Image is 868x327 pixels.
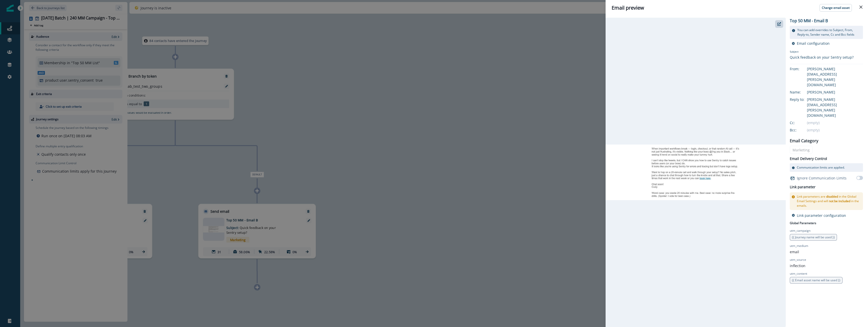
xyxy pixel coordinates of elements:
[797,213,846,218] p: Link parameter configuration
[790,97,815,102] div: Reply to:
[826,194,838,199] span: disabled
[797,165,845,170] p: Communication limits are applied.
[822,6,850,10] p: Change email asset
[807,97,863,118] div: [PERSON_NAME][EMAIL_ADDRESS][PERSON_NAME][DOMAIN_NAME]
[792,235,835,239] span: {{ Journey name will be used }}
[790,228,810,233] p: utm_campaign
[790,89,815,95] div: Name:
[797,41,830,46] p: Email configuration
[792,41,830,46] button: Email configuration
[790,244,808,248] p: utm_medium
[790,258,806,262] p: utm_source
[790,220,816,225] p: Global Parameters
[797,28,861,37] p: You can add overrides to Subject, From, Reply-to, Sender name, Cc and Bcc fields
[790,271,807,276] p: utm_content
[790,120,815,125] div: Cc:
[797,194,861,208] p: Link parameters are in the Global Email Settings and will in the emails.
[790,50,854,55] p: Subject
[606,145,786,200] img: email asset unavailable
[807,66,863,87] div: [PERSON_NAME][EMAIL_ADDRESS][PERSON_NAME][DOMAIN_NAME]
[820,4,852,12] button: Change email asset
[790,66,815,72] div: From:
[790,127,815,133] div: Bcc:
[790,138,818,144] p: Email Category
[857,3,865,11] button: Close
[792,213,846,218] button: Link parameter configuration
[790,249,799,254] p: email
[790,55,854,60] div: Quick feedback on your Sentry setup?
[807,127,863,133] div: (empty)
[807,120,863,125] div: (empty)
[807,89,863,95] div: [PERSON_NAME]
[790,184,816,190] h2: Link parameter
[829,199,850,203] span: not be included
[792,278,840,282] span: {{ Email asset name will be used }}
[797,175,847,181] p: Ignore Communication Limits
[790,18,828,24] p: Top 50 MM - Email B
[790,263,805,268] p: inflection
[612,4,862,12] div: Email preview
[790,156,827,161] p: Email Delivery Control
